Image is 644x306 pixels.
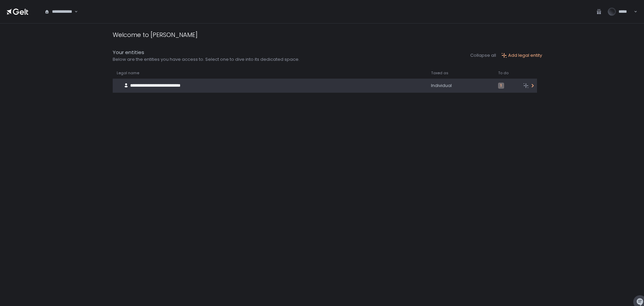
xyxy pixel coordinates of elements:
div: Below are the entities you have access to. Select one to dive into its dedicated space. [113,56,300,62]
button: Add legal entity [501,52,542,58]
div: Individual [431,83,490,89]
div: Your entities [113,49,300,56]
span: Legal name [117,71,139,76]
div: Welcome to [PERSON_NAME] [113,30,198,39]
button: Collapse all [470,52,496,58]
span: Taxed as [431,71,448,76]
span: To do [498,71,508,76]
div: Search for option [40,5,78,19]
span: 1 [498,83,504,89]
